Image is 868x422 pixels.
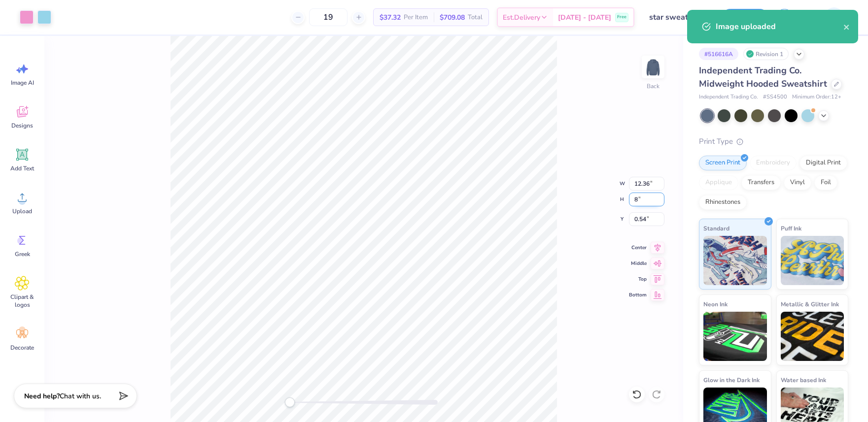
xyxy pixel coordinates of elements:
[309,8,347,26] input: – –
[699,93,758,101] span: Independent Trading Co.
[763,93,787,101] span: # SS4500
[629,291,647,299] span: Bottom
[643,57,663,77] img: Back
[741,175,781,190] div: Transfers
[60,391,101,401] span: Chat with us.
[781,236,844,285] img: Puff Ink
[699,175,738,190] div: Applique
[805,7,848,27] a: MN
[11,122,33,130] span: Designs
[6,293,38,309] span: Clipart & logos
[642,7,714,27] input: Untitled Design
[699,156,747,170] div: Screen Print
[781,223,801,233] span: Puff Ink
[440,12,465,23] span: $709.08
[699,195,747,210] div: Rhinestones
[285,397,295,407] div: Accessibility label
[699,48,738,60] div: # 516616A
[10,164,34,172] span: Add Text
[814,175,837,190] div: Foil
[503,12,540,23] span: Est. Delivery
[784,175,811,190] div: Vinyl
[24,391,60,401] strong: Need help?
[10,344,34,352] span: Decorate
[703,299,728,309] span: Neon Ink
[558,12,611,23] span: [DATE] - [DATE]
[781,375,826,385] span: Water based Ink
[11,79,34,87] span: Image AI
[380,12,401,23] span: $37.32
[617,14,626,21] span: Free
[629,260,647,267] span: Middle
[824,7,844,27] img: Mark Navarro
[781,312,844,361] img: Metallic & Glitter Ink
[750,156,797,170] div: Embroidery
[629,244,647,252] span: Center
[699,65,827,90] span: Independent Trading Co. Midweight Hooded Sweatshirt
[15,250,30,258] span: Greek
[792,93,841,101] span: Minimum Order: 12 +
[468,12,483,23] span: Total
[647,82,660,91] div: Back
[703,312,767,361] img: Neon Ink
[703,236,767,285] img: Standard
[703,223,729,233] span: Standard
[743,48,789,60] div: Revision 1
[799,156,847,170] div: Digital Print
[404,12,428,23] span: Per Item
[716,21,843,32] div: Image uploaded
[629,275,647,283] span: Top
[843,21,850,32] button: close
[781,299,839,309] span: Metallic & Glitter Ink
[699,136,848,147] div: Print Type
[703,375,760,385] span: Glow in the Dark Ink
[12,207,32,215] span: Upload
